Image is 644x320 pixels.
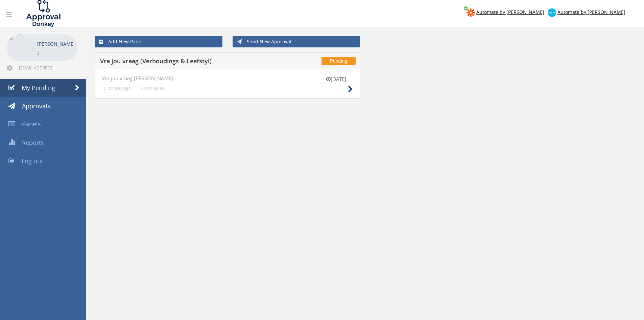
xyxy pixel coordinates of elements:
[22,102,50,110] span: Approvals
[95,36,222,47] a: Add New Panel
[22,120,41,128] span: Panels
[467,8,475,17] img: zapier-logomark.png
[548,8,556,17] img: xero-logo.png
[319,76,353,83] small: [DATE]
[37,40,74,57] p: [PERSON_NAME]
[22,84,55,92] span: My Pending
[22,157,43,165] span: Log out
[233,36,360,47] a: Send New Approval
[102,86,131,91] small: 15 minutes ago
[102,76,353,81] h4: Vra jou vraag [PERSON_NAME]
[141,86,167,91] small: 0 comments...
[19,65,76,70] span: [EMAIL_ADDRESS][DOMAIN_NAME]
[476,9,544,15] span: Automate by [PERSON_NAME]
[22,138,44,147] span: Reports
[321,57,356,65] span: Pending
[557,9,625,15] span: Automate by [PERSON_NAME]
[100,58,278,66] h5: Vra jou vraag (Verhoudings & Leefstyl)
